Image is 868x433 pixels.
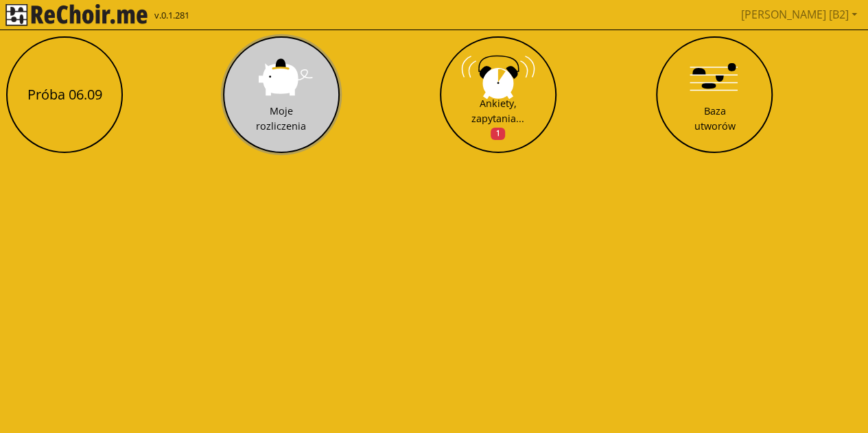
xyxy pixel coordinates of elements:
span: v.0.1.281 [154,9,189,23]
span: 1 [491,128,504,140]
button: Ankiety, zapytania...1 [440,36,556,153]
button: Próba 06.09 [6,36,123,153]
div: Moje rozliczenia [256,104,306,133]
button: Moje rozliczenia [223,36,340,153]
button: Baza utworów [656,36,773,153]
div: Baza utworów [694,104,735,133]
img: rekłajer mi [5,4,148,26]
div: Ankiety, zapytania... [471,96,524,141]
a: [PERSON_NAME] [B2] [736,1,863,28]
